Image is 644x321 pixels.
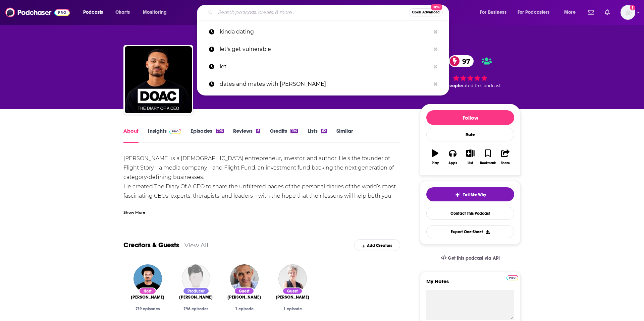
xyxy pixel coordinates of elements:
img: The Diary Of A CEO with Steven Bartlett [125,46,192,113]
span: Charts [115,8,130,17]
span: Open Advanced [412,11,440,14]
div: Search podcasts, credits, & more... [203,5,455,20]
span: Logged in as Marketing09 [621,5,635,20]
div: [PERSON_NAME] is a [DEMOGRAPHIC_DATA] entrepreneur, investor, and author. He’s the founder of Fli... [123,154,400,276]
p: kinda dating [220,23,430,41]
a: Tim Spector [227,295,261,300]
a: InsightsPodchaser Pro [148,128,181,143]
div: 194 [290,129,298,133]
a: Show notifications dropdown [602,7,612,18]
span: More [564,8,576,17]
svg: Add a profile image [630,5,635,10]
div: 1 episode [225,307,263,311]
button: Export One-Sheet [426,225,514,238]
div: Host [139,287,156,295]
img: Dr. Tyna Moore [278,264,307,293]
a: Similar [336,128,353,143]
a: Charts [111,7,134,18]
p: dates and mates with damona [220,75,430,93]
a: dates and mates with [PERSON_NAME] [197,75,449,93]
a: 97 [449,55,474,67]
span: New [431,4,443,10]
img: Podchaser Pro [169,129,181,134]
span: For Podcasters [518,8,550,17]
button: Bookmark [479,145,496,169]
img: tell me why sparkle [455,192,460,197]
a: let [197,58,449,75]
a: kinda dating [197,23,449,41]
img: User Profile [621,5,635,20]
div: List [468,161,473,165]
button: List [462,145,479,169]
a: Lists62 [308,128,327,143]
button: open menu [78,7,112,18]
a: Get this podcast via API [435,250,505,266]
label: My Notes [426,278,514,290]
div: 796 episodes [177,307,215,311]
a: Credits194 [270,128,298,143]
button: Apps [444,145,461,169]
span: [PERSON_NAME] [276,295,309,300]
span: [PERSON_NAME] [179,295,213,300]
img: Steven Bartlett [133,264,162,293]
a: Reviews6 [233,128,260,143]
p: let [220,58,430,75]
span: [PERSON_NAME] [227,295,261,300]
span: Monitoring [143,8,167,17]
a: Steven Bartlett [131,295,164,300]
span: Get this podcast via API [448,255,500,261]
span: For Business [480,8,506,17]
img: Podchaser - Follow, Share and Rate Podcasts [5,6,70,19]
div: Apps [448,161,457,165]
p: let's get vulnerable [220,41,430,58]
button: open menu [138,7,175,18]
a: View All [184,242,208,249]
img: Tim Spector [230,264,259,293]
span: rated this podcast [462,83,501,88]
div: 796 [216,129,224,133]
button: open menu [475,7,515,18]
span: 97 [455,55,474,67]
div: Bookmark [480,161,496,165]
button: tell me why sparkleTell Me Why [426,187,514,201]
img: Jack Sylvester [182,264,210,293]
div: 6 [256,129,260,133]
div: Add Creators [354,239,400,251]
a: Episodes796 [191,128,224,143]
div: 62 [321,129,327,133]
a: About [123,128,139,143]
button: Show profile menu [621,5,635,20]
button: Play [426,145,444,169]
a: Dr. Tyna Moore [276,295,309,300]
img: Podchaser Pro [506,275,518,280]
input: Search podcasts, credits, & more... [215,7,409,18]
div: 97 12 peoplerated this podcast [420,51,521,92]
a: Pro website [506,274,518,280]
span: 12 people [441,83,462,88]
div: Guest [282,287,303,295]
div: Rate [426,128,514,141]
div: Play [432,161,439,165]
a: let's get vulnerable [197,41,449,58]
button: Open AdvancedNew [409,8,443,16]
div: 719 episodes [129,307,166,311]
div: 1 episode [274,307,311,311]
button: Share [497,145,514,169]
button: open menu [513,7,559,18]
span: Tell Me Why [463,192,486,197]
div: Share [501,161,510,165]
span: [PERSON_NAME] [131,295,164,300]
div: Producer [183,287,209,295]
button: open menu [559,7,584,18]
a: Jack Sylvester [179,295,213,300]
button: Follow [426,110,514,125]
a: Show notifications dropdown [585,7,597,18]
a: Contact This Podcast [426,207,514,220]
span: Podcasts [83,8,103,17]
